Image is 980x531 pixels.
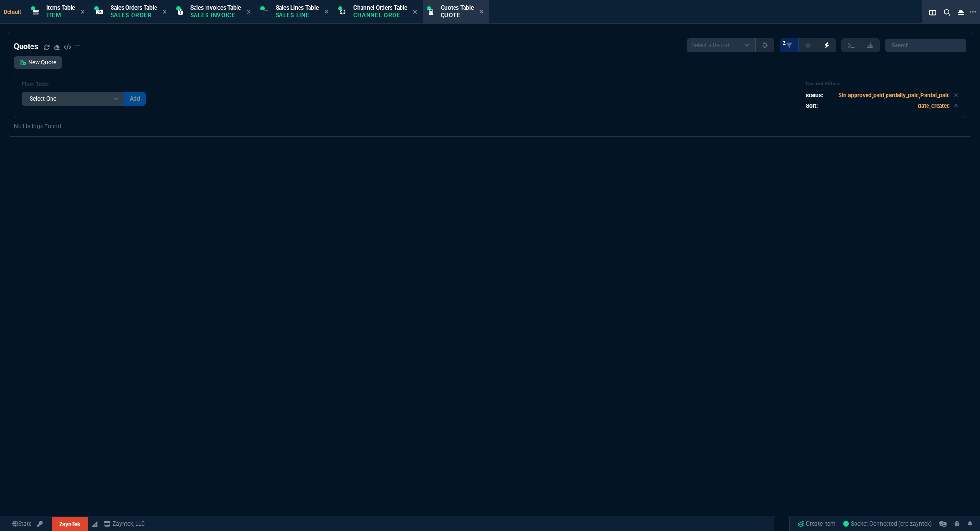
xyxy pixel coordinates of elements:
[838,92,950,99] code: $in approved,paid,partially_paid,Partial_paid
[81,9,85,16] nx-icon: Close Tab
[276,11,319,19] p: Sales Line
[806,91,823,100] p: status:
[14,41,38,52] h4: Quotes
[247,9,251,16] nx-icon: Close Tab
[806,102,818,110] p: Sort:
[441,11,474,19] p: Quote
[353,4,407,11] span: Channel Orders Table
[843,521,932,527] span: Socket Connected (erp-zayntek)
[190,4,241,11] span: Sales Invoices Table
[22,81,146,88] h6: Filter Table
[806,81,958,87] h6: Current Filters
[14,122,966,131] p: No Listings Found
[101,520,148,528] a: msbcCompanyName
[413,9,417,16] nx-icon: Close Tab
[970,8,976,17] nx-icon: Open New Tab
[111,11,157,19] p: Sales Order
[4,9,25,15] span: Default
[441,4,474,11] span: Quotes Table
[926,7,940,18] nx-icon: Split Panels
[34,520,46,528] a: API TOKEN
[794,517,839,531] a: Create Item
[46,11,75,19] p: Item
[14,56,62,69] a: New Quote
[190,11,238,19] p: Sales Invoice
[783,39,786,47] span: 2
[843,520,932,528] a: aOZc7G_EeMtTC6LHAACP
[954,7,968,18] nx-icon: Close Workbench
[918,103,950,109] code: date_created
[46,4,75,11] span: Items Table
[324,9,329,16] nx-icon: Close Tab
[940,7,954,18] nx-icon: Search
[111,4,157,11] span: Sales Orders Table
[163,9,167,16] nx-icon: Close Tab
[353,11,401,19] p: Channel Order
[885,39,966,52] input: Search
[479,9,484,16] nx-icon: Close Tab
[276,4,319,11] span: Sales Lines Table
[10,520,34,528] a: Global State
